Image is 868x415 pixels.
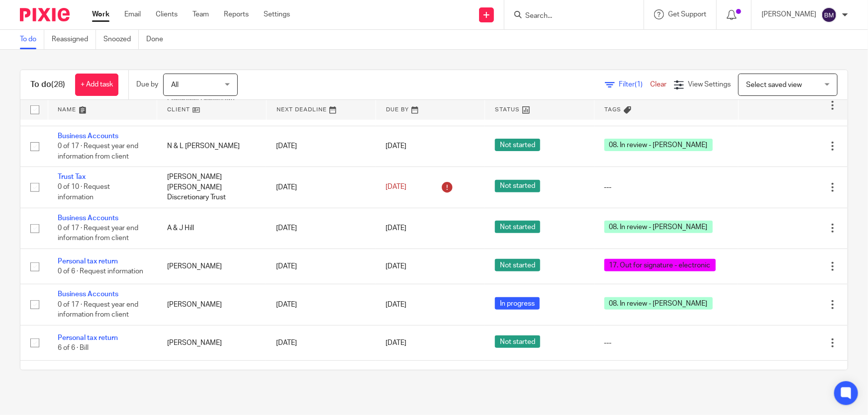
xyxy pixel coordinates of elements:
[619,81,650,88] span: Filter
[386,263,406,270] span: [DATE]
[386,143,406,150] span: [DATE]
[157,126,267,166] td: N & L [PERSON_NAME]
[386,184,406,191] span: [DATE]
[495,139,540,151] span: Not started
[604,139,713,151] span: 08. In review - [PERSON_NAME]
[688,81,731,88] span: View Settings
[266,249,376,284] td: [DATE]
[264,9,290,19] a: Settings
[58,291,118,298] a: Business Accounts
[386,225,406,232] span: [DATE]
[103,30,139,49] a: Snoozed
[604,297,713,310] span: 08. In review - [PERSON_NAME]
[746,82,802,88] span: Select saved view
[58,301,138,319] span: 0 of 17 · Request year end information from client
[136,80,158,89] p: Due by
[157,208,267,249] td: A & J Hill
[604,107,621,112] span: Tags
[124,9,141,19] a: Email
[58,344,89,351] span: 6 of 6 · Bill
[58,215,118,222] a: Business Accounts
[650,81,667,88] a: Clear
[58,184,110,201] span: 0 of 10 · Request information
[266,208,376,249] td: [DATE]
[495,297,540,310] span: In progress
[495,180,540,192] span: Not started
[51,81,65,88] span: (28)
[266,361,376,396] td: [DATE]
[52,30,96,49] a: Reassigned
[146,30,171,49] a: Done
[495,259,540,271] span: Not started
[20,8,70,21] img: Pixie
[604,338,729,348] div: ---
[157,325,267,360] td: [PERSON_NAME]
[224,9,249,19] a: Reports
[58,173,86,180] a: Trust Tax
[156,9,178,19] a: Clients
[604,259,716,271] span: 17. Out for signature - electronic
[821,7,837,23] img: svg%3E
[524,12,614,21] input: Search
[762,9,816,19] p: [PERSON_NAME]
[604,182,729,192] div: ---
[266,126,376,166] td: [DATE]
[635,81,643,88] span: (1)
[58,225,138,242] span: 0 of 17 · Request year end information from client
[171,82,179,88] span: All
[58,143,138,160] span: 0 of 17 · Request year end information from client
[668,11,706,18] span: Get Support
[75,74,118,96] a: + Add task
[604,221,713,233] span: 08. In review - [PERSON_NAME]
[20,30,44,49] a: To do
[193,9,209,19] a: Team
[386,301,406,308] span: [DATE]
[266,284,376,325] td: [DATE]
[58,133,118,140] a: Business Accounts
[157,284,267,325] td: [PERSON_NAME]
[157,361,267,396] td: [PERSON_NAME]
[58,334,118,341] a: Personal tax return
[386,339,406,346] span: [DATE]
[30,80,65,90] h1: To do
[266,325,376,360] td: [DATE]
[495,221,540,233] span: Not started
[266,167,376,208] td: [DATE]
[92,9,109,19] a: Work
[58,268,143,275] span: 0 of 6 · Request information
[495,335,540,348] span: Not started
[157,167,267,208] td: [PERSON_NAME] [PERSON_NAME] Discretionary Trust
[58,258,118,265] a: Personal tax return
[157,249,267,284] td: [PERSON_NAME]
